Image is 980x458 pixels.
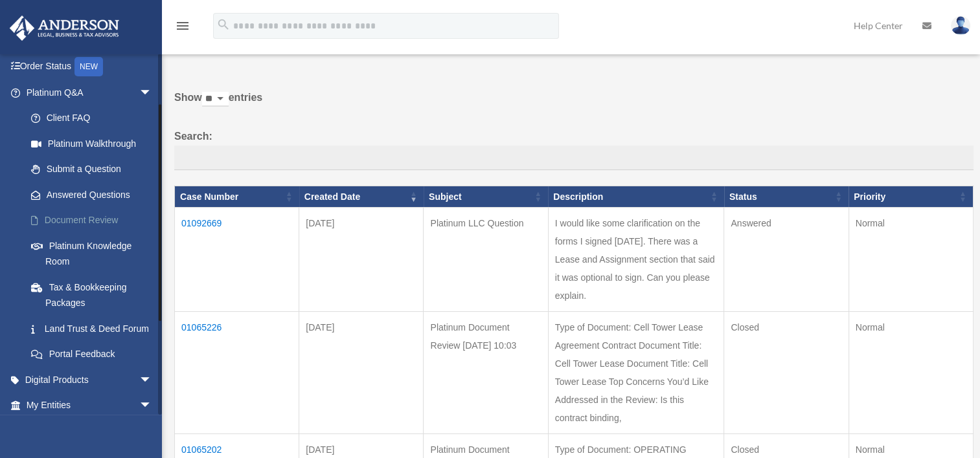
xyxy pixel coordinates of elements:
a: Platinum Knowledge Room [18,233,172,274]
a: Platinum Q&Aarrow_drop_down [9,80,172,105]
th: Priority: activate to sort column ascending [849,186,973,208]
span: arrow_drop_down [139,80,165,106]
td: 01092669 [175,208,299,312]
div: NEW [74,57,103,76]
th: Subject: activate to sort column ascending [424,186,548,208]
input: Search: [174,146,974,170]
a: Client FAQ [18,105,172,131]
td: Normal [849,208,973,312]
a: My Entitiesarrow_drop_down [9,393,172,419]
th: Created Date: activate to sort column ascending [299,186,424,208]
td: Closed [724,312,849,434]
a: Tax & Bookkeeping Packages [18,274,172,316]
td: Normal [849,312,973,434]
span: arrow_drop_down [139,367,165,393]
a: Portal Feedback [18,342,172,367]
th: Description: activate to sort column ascending [548,186,724,208]
select: Showentries [202,92,229,107]
a: Order StatusNEW [9,54,172,80]
a: Platinum Walkthrough [18,131,172,157]
img: User Pic [951,16,970,35]
span: arrow_drop_down [139,393,165,419]
td: I would like some clarification on the forms I signed [DATE]. There was a Lease and Assignment se... [548,208,724,312]
a: Digital Productsarrow_drop_down [9,367,172,393]
td: Platinum LLC Question [424,208,548,312]
td: [DATE] [299,208,424,312]
td: [DATE] [299,312,424,434]
img: Anderson Advisors Platinum Portal [6,16,123,41]
i: search [216,17,231,32]
td: 01065226 [175,312,299,434]
td: Answered [724,208,849,312]
th: Status: activate to sort column ascending [724,186,849,208]
label: Search: [174,127,974,170]
th: Case Number: activate to sort column ascending [175,186,299,208]
a: Answered Questions [18,182,165,208]
label: Show entries [174,89,974,120]
td: Platinum Document Review [DATE] 10:03 [424,312,548,434]
i: menu [175,18,190,34]
td: Type of Document: Cell Tower Lease Agreement Contract Document Title: Cell Tower Lease Document T... [548,312,724,434]
a: Submit a Question [18,157,172,182]
a: Land Trust & Deed Forum [18,316,172,342]
a: Document Review [18,208,172,234]
a: menu [175,23,190,34]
